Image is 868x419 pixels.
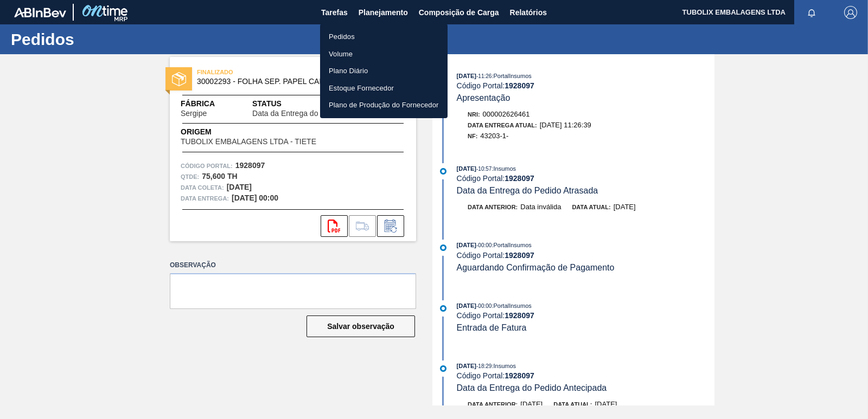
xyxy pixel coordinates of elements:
[320,28,448,46] a: Pedidos
[320,80,448,97] a: Estoque Fornecedor
[320,96,448,114] a: Plano de Produção do Fornecedor
[320,62,448,80] a: Plano Diário
[320,46,448,63] a: Volume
